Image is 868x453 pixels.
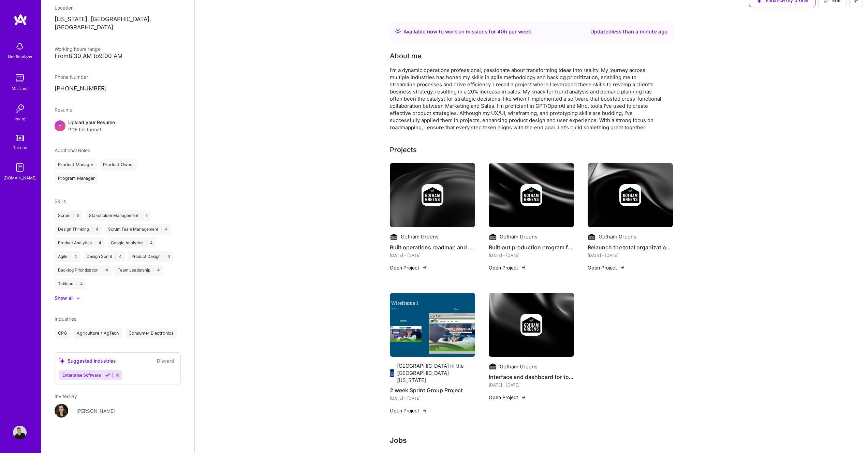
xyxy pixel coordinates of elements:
[8,53,32,60] div: Notifications
[12,85,28,92] div: Missions
[105,224,171,235] div: Scrum Team Management 4
[76,407,115,414] div: [PERSON_NAME]
[62,372,101,378] span: Enterprise Software
[500,363,538,370] div: Gotham Greens
[55,316,76,322] span: Industries
[55,85,181,93] p: [PHONE_NUMBER]
[395,29,401,34] img: Availability
[55,393,77,399] span: Invited By
[92,227,93,232] span: |
[500,233,538,240] div: Gotham Greens
[55,328,71,339] div: CPG
[390,51,422,61] div: About me
[55,404,68,418] img: User Avatar
[55,198,66,204] span: Skills
[403,28,532,36] div: Available now to work on missions for h per week .
[55,74,88,80] span: Phone Number
[115,254,116,259] span: |
[68,119,115,133] div: Upload your Resume
[128,251,174,262] div: Product Design 4
[497,28,504,35] span: 40
[141,213,143,218] span: |
[397,362,475,384] div: [GEOGRAPHIC_DATA] in the [GEOGRAPHIC_DATA][US_STATE]
[73,213,74,218] span: |
[163,254,165,259] span: |
[55,107,72,113] span: Resume
[390,264,427,271] button: Open Project
[588,163,673,227] img: cover
[55,251,80,262] div: Agile 4
[15,115,25,122] div: Invite
[125,328,177,339] div: Consumer Electronics
[146,240,147,246] span: |
[390,386,475,395] h4: 2 week Sprint Group Project
[390,293,475,357] img: 2 week Sprint Group Project
[55,15,181,32] p: [US_STATE], [GEOGRAPHIC_DATA], [GEOGRAPHIC_DATA]
[13,71,27,85] img: teamwork
[68,126,115,133] span: PDF file format
[100,159,137,170] div: Product Owner
[620,265,625,270] img: arrow-right
[153,267,155,273] span: |
[489,362,497,370] img: Company logo
[59,358,65,364] i: icon SuggestedTeams
[55,159,97,170] div: Product Manager
[94,240,96,246] span: |
[55,278,86,289] div: Tableau 4
[86,210,151,221] div: Stakeholder Management 5
[55,210,83,221] div: Scrum 5
[114,265,163,276] div: Team Leadership 4
[489,264,526,271] button: Open Project
[588,252,673,259] div: [DATE] - [DATE]
[390,67,663,131] div: I'm a dynamic operations professional, passionate about transforming ideas into reality. My journ...
[3,174,36,181] div: [DOMAIN_NAME]
[55,4,181,11] div: Location
[390,252,475,259] div: [DATE] - [DATE]
[161,227,162,232] span: |
[521,265,526,270] img: arrow-right
[619,184,641,206] img: Company logo
[101,267,103,273] span: |
[55,265,112,276] div: Backlog Prioritization 4
[115,372,120,378] i: Reject
[76,281,77,287] span: |
[155,357,176,365] button: Discard
[13,161,27,174] img: guide book
[390,395,475,402] div: [DATE] - [DATE]
[489,394,526,401] button: Open Project
[489,381,574,389] div: [DATE] - [DATE]
[16,135,24,141] img: tokens
[13,102,27,115] img: Invite
[489,252,574,259] div: [DATE] - [DATE]
[489,293,574,357] img: cover
[489,243,574,252] h4: Built out production program for all operations
[13,426,27,439] img: User Avatar
[14,14,27,26] img: logo
[107,237,156,248] div: Google Analytics 4
[599,233,636,240] div: Gotham Greens
[489,233,497,241] img: Company logo
[422,265,427,270] img: arrow-right
[588,243,673,252] h4: Relaunch the total organizational structure of asna to all departments
[590,28,667,36] div: Updated less than a minute ago
[489,163,574,227] img: cover
[588,264,625,271] button: Open Project
[55,224,102,235] div: Design Thinking 4
[13,40,27,53] img: bell
[83,251,125,262] div: Design Sprint 4
[390,407,427,414] button: Open Project
[390,436,673,444] h3: Jobs
[422,408,427,413] img: arrow-right
[58,121,62,129] span: +
[105,372,110,378] i: Accept
[390,369,394,377] img: Company logo
[390,243,475,252] h4: Built operations roadmap and project plan for ERP intergration
[390,163,475,227] img: cover
[520,184,542,206] img: Company logo
[55,237,105,248] div: Product Analytics 4
[521,395,526,400] img: arrow-right
[13,144,27,151] div: Tokens
[55,53,181,60] div: From 8:30 AM to 9:00 AM
[390,233,398,241] img: Company logo
[59,357,116,364] div: Suggested industries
